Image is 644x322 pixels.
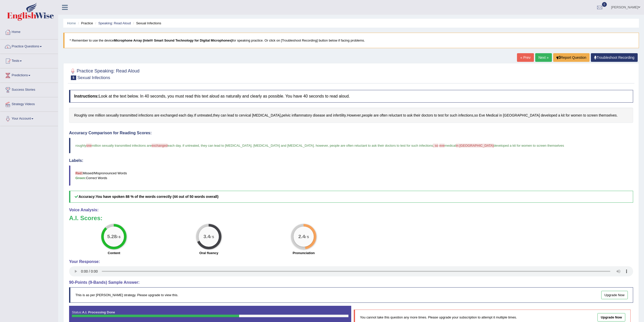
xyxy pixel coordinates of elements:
span: Click to see word definition [407,113,413,118]
label: Oral fluency [199,251,218,255]
span: medical [445,144,456,147]
span: Click to see word definition [486,113,498,118]
b: Instructions: [74,94,99,98]
span: , [328,144,329,147]
span: one [86,144,92,147]
span: Click to see word definition [179,113,186,118]
a: Home [67,21,76,25]
b: Green: [75,176,86,180]
span: Click to see word definition [95,113,105,118]
span: Click to see word definition [499,113,502,118]
span: . [181,144,182,147]
div: This is as per [PERSON_NAME] strategy. Please upgrade to view this. [69,287,633,303]
span: Click to see word definition [106,113,119,118]
h4: Accuracy Comparison for Reading Scores: [69,131,633,135]
span: Click to see word definition [373,113,379,118]
span: Click to see word definition [188,113,193,118]
span: Click to see word definition [587,113,598,118]
span: Click to see word definition [333,113,346,118]
span: Click to see word definition [88,113,94,118]
span: Click to see word definition [313,113,325,118]
span: Click to see word definition [194,113,196,118]
span: , [199,144,200,147]
span: Click to see word definition [326,113,332,118]
blockquote: Missed/Mispronounced Words Correct Words [69,165,633,186]
span: Click to see word definition [566,113,570,118]
h4: 90-Points (9-Bands) Sample Answer: [69,280,633,285]
small: / 5 [305,235,309,239]
h4: Labels: [69,158,633,163]
h5: Accuracy: [69,191,633,203]
span: if untreated [182,144,199,147]
span: Click to see word definition [160,113,178,118]
span: eve [439,144,445,147]
a: Troubleshoot Recording [591,53,638,62]
h4: Look at the text below. In 40 seconds, you must read this text aloud as naturally and clearly as ... [69,90,633,103]
span: Click to see word definition [438,113,444,118]
span: [MEDICAL_DATA] and [MEDICAL_DATA] [253,144,314,147]
span: Click to see word definition [347,113,361,118]
li: Practice [77,21,93,26]
p: You cannot take this question any more times. Please upgrade your subscription to attempt it mult... [360,315,559,320]
span: Click to see word definition [474,113,478,118]
span: Click to see word definition [450,113,458,118]
span: Click to see word definition [362,113,372,118]
span: Click to see word definition [403,113,406,118]
span: Click to see word definition [380,113,387,118]
span: Click to see word definition [583,113,586,118]
span: Click to see word definition [292,113,312,118]
a: Upgrade Now [601,291,628,299]
span: Click to see word definition [561,113,565,118]
span: Click to see word definition [558,113,560,118]
span: Click to see word definition [221,113,226,118]
span: Click to see word definition [458,113,473,118]
span: Click to see word definition [197,113,212,118]
div: . , , . , , . [69,108,633,123]
strong: A.I. Processing Done [82,310,115,314]
span: Click to see word definition [252,113,281,118]
a: Next » [535,53,552,62]
span: Click to see word definition [235,113,238,118]
span: million sexually transmitted infections are [92,144,151,147]
span: Click to see word definition [282,113,291,118]
span: Click to see word definition [120,113,137,118]
h2: Practice Speaking: Read Aloud [69,67,139,80]
big: 2.4 [298,234,305,239]
span: people are often reluctant to ask their doctors to test for such infections [330,144,433,147]
h4: Voice Analysis: [69,208,633,212]
a: Practice Questions [0,40,58,52]
span: developed a kit for women to screen themselves [494,144,564,147]
label: Content [108,251,120,255]
a: Success Stories [0,83,58,96]
span: however [316,144,328,147]
blockquote: * Remember to use the device for speaking practice. Or click on [Troubleshoot Recording] button b... [63,33,639,48]
span: Click to see word definition [413,113,420,118]
span: they can lead to [MEDICAL_DATA] [201,144,252,147]
span: 5 [71,75,76,80]
b: A.I. Scores: [69,215,102,221]
span: Click to see word definition [503,113,540,118]
b: Red: [75,171,83,175]
b: You have spoken 88 % of the words correctly (44 out of 50 words overall) [96,195,218,199]
span: Click to see word definition [138,113,153,118]
span: Click to see word definition [388,113,402,118]
b: Microphone Array (Intel® Smart Sound Technology for Digital Microphones) [114,39,232,42]
span: Click to see word definition [154,113,159,118]
span: Click to see word definition [421,113,433,118]
a: Upgrade Now [597,313,625,321]
small: Sexual Infections [77,75,110,80]
span: . [314,144,315,147]
span: exchanged [152,144,168,147]
big: 3.4 [203,234,210,239]
small: / 5 [210,235,214,239]
span: 0 [602,2,607,7]
a: Home [0,25,58,38]
span: Click to see word definition [571,113,582,118]
span: Click to see word definition [445,113,449,118]
big: 5.28 [107,234,117,239]
a: Strategy Videos [0,97,58,110]
span: Click to see word definition [227,113,234,118]
a: « Prev [517,53,534,62]
span: Click to see word definition [599,113,617,118]
span: roughly [75,144,86,147]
